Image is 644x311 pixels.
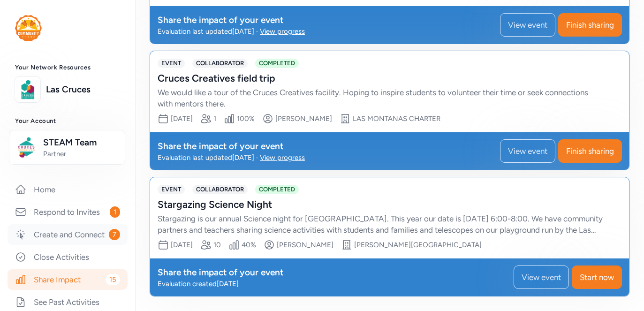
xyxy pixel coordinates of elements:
span: 15 [106,274,120,285]
h3: Your Network Resources [15,64,120,71]
a: Respond to Invites1 [8,202,128,222]
span: [DATE] [171,114,193,123]
button: View event [514,265,569,289]
div: Evaluation last updated [DATE] [158,27,254,36]
span: 7 [109,229,120,240]
a: Home [8,179,128,200]
span: COLLABORATOR [192,59,248,68]
div: Share the impact of your event [158,14,305,27]
div: Share the impact of your event [158,266,283,279]
div: Stargazing is our annual Science night for [GEOGRAPHIC_DATA]. This year our date is [DATE] 6:00-8... [158,213,603,235]
div: [PERSON_NAME] [275,114,332,123]
div: [PERSON_NAME] [277,240,333,250]
span: Finish sharing [566,19,614,30]
span: EVENT [158,185,185,194]
div: Share the impact of your event [158,140,305,153]
span: EVENT [158,59,185,68]
button: Finish sharing [558,13,622,37]
span: Finish sharing [566,145,614,157]
div: 40% [242,240,256,250]
span: Start now [580,272,614,283]
span: Evaluation created [DATE] [158,279,239,288]
h3: Your Account [15,117,120,125]
span: [DATE] [171,241,193,249]
div: LAS MONTANAS CHARTER [353,114,440,123]
span: View event [508,19,547,30]
div: View progress [260,153,305,162]
a: Close Activities [8,247,128,267]
div: Cruces Creatives field trip [158,72,603,85]
button: STEAM TeamPartner [9,130,125,165]
div: 1 [213,114,216,123]
div: We would like a tour of the Cruces Creatives facility. Hoping to inspire students to volunteer th... [158,87,603,109]
a: Share Impact15 [8,269,128,290]
span: COMPLETED [255,185,299,194]
div: Evaluation last updated [DATE] [158,153,254,162]
img: logo [17,79,38,100]
div: View progress [260,27,305,36]
a: Las Cruces [46,83,120,96]
div: 10 [213,240,221,250]
div: 100% [237,114,255,123]
span: COLLABORATOR [192,185,248,194]
img: logo [15,15,42,41]
span: · [256,27,258,36]
a: Create and Connect7 [8,224,128,245]
span: 1 [110,206,120,218]
span: COMPLETED [255,59,299,68]
div: [PERSON_NAME][GEOGRAPHIC_DATA] [354,240,482,250]
button: View event [500,139,555,163]
span: Partner [43,149,119,159]
span: View event [522,272,561,283]
button: Start now [572,265,622,289]
button: View event [500,13,555,37]
div: Stargazing Science Night [158,198,603,211]
span: · [256,153,258,162]
span: STEAM Team [43,136,119,149]
button: Finish sharing [558,139,622,163]
span: View event [508,145,547,157]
